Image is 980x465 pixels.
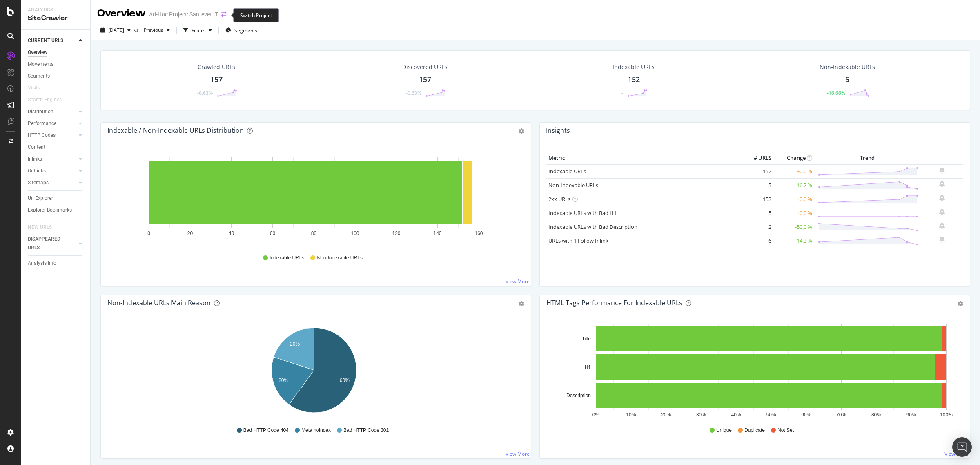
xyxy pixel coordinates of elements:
[814,152,920,164] th: Trend
[28,235,69,252] div: DISAPPEARED URLS
[234,27,257,34] span: Segments
[592,412,600,418] text: 0%
[97,7,146,20] div: Overview
[741,164,773,179] td: 152
[28,206,72,215] div: Explorer Bookmarks
[28,48,47,57] div: Overview
[939,181,945,187] div: bell-plus
[343,427,389,434] span: Bad HTTP Code 301
[107,299,211,307] div: Non-Indexable URLs Main Reason
[419,74,431,85] div: 157
[270,230,276,236] text: 60
[97,24,134,37] button: [DATE]
[773,234,814,248] td: -14.3 %
[140,24,173,37] button: Previous
[28,194,85,203] a: Url Explorer
[548,181,598,189] a: Non-Indexable URLs
[548,223,637,230] a: Indexable URLs with Bad Description
[107,324,520,419] svg: A chart.
[773,178,814,192] td: -16.7 %
[392,230,400,236] text: 120
[906,412,916,418] text: 90%
[773,192,814,206] td: +0.0 %
[28,143,85,152] a: Content
[28,259,85,268] a: Analysis Info
[28,119,56,128] div: Performance
[944,450,969,457] a: View More
[180,24,215,37] button: Filters
[107,126,244,134] div: Indexable / Non-Indexable URLs Distribution
[28,223,52,232] div: NEW URLS
[197,89,213,96] div: -0.63%
[28,143,45,152] div: Content
[134,27,140,34] span: vs
[626,412,636,418] text: 10%
[546,299,682,307] div: HTML Tags Performance for Indexable URLs
[351,230,359,236] text: 100
[107,152,520,247] svg: A chart.
[28,84,48,92] a: Visits
[741,152,773,164] th: # URLS
[741,192,773,206] td: 153
[845,74,849,85] div: 5
[28,60,53,69] div: Movements
[233,8,279,22] div: Switch Project
[28,194,53,203] div: Url Explorer
[192,27,205,34] div: Filters
[28,107,76,116] a: Distribution
[28,235,76,252] a: DISAPPEARED URLS
[28,259,56,268] div: Analysis Info
[402,63,448,71] div: Discovered URLs
[566,393,591,398] text: Description
[108,27,124,34] span: 2025 Sep. 8th
[28,72,85,80] a: Segments
[939,167,945,174] div: bell-plus
[716,427,732,434] span: Unique
[939,222,945,229] div: bell-plus
[628,74,640,85] div: 152
[28,96,70,104] a: Search Engines
[28,13,84,23] div: SiteCrawler
[939,208,945,215] div: bell-plus
[546,324,959,419] svg: A chart.
[773,164,814,179] td: +0.0 %
[269,255,304,262] span: Indexable URLs
[28,155,42,163] div: Inlinks
[548,168,586,175] a: Indexable URLs
[28,167,76,175] a: Outlinks
[28,48,85,57] a: Overview
[140,27,163,34] span: Previous
[820,63,875,71] div: Non-Indexable URLs
[548,195,570,203] a: 2xx URLs
[28,131,76,140] a: HTTP Codes
[28,60,85,69] a: Movements
[519,301,524,306] div: gear
[28,179,76,187] a: Sitemaps
[28,36,76,45] a: CURRENT URLS
[506,278,530,285] a: View More
[952,437,972,457] div: Open Intercom Messenger
[548,237,608,244] a: URLs with 1 Follow Inlink
[187,230,193,236] text: 20
[939,236,945,243] div: bell-plus
[731,412,741,418] text: 40%
[149,10,218,18] div: Ad-Hoc Project: Santevet IT
[311,230,317,236] text: 80
[871,412,881,418] text: 80%
[519,128,524,134] div: gear
[582,336,591,342] text: Title
[317,255,362,262] span: Non-Indexable URLs
[696,412,706,418] text: 30%
[28,7,84,13] div: Analytics
[28,107,53,116] div: Distribution
[801,412,811,418] text: 60%
[827,89,845,96] div: -16.66%
[773,220,814,234] td: -50.0 %
[28,223,60,232] a: NEW URLS
[661,412,671,418] text: 20%
[741,206,773,220] td: 5
[612,63,655,71] div: Indexable URLs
